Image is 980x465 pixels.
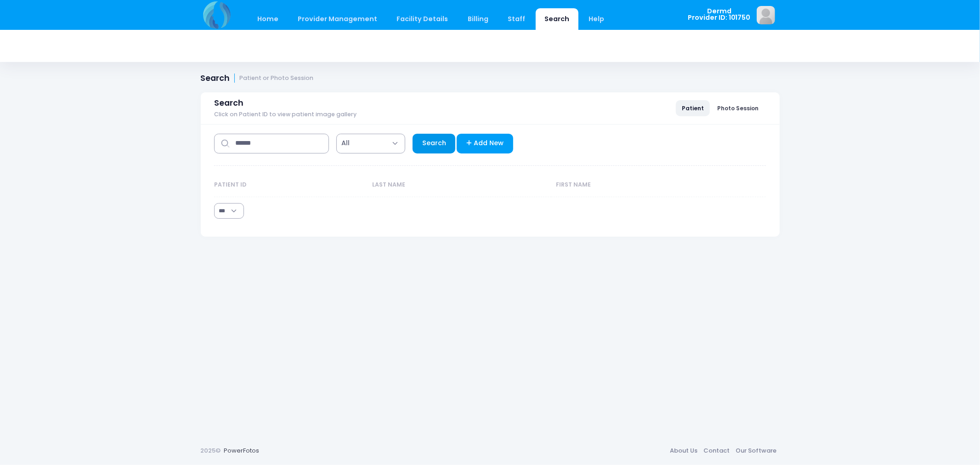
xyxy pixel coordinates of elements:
a: Our Software [733,442,780,459]
a: Facility Details [388,8,457,30]
span: All [336,134,405,153]
a: Home [249,8,288,30]
span: 2025© [201,446,221,455]
a: Search [413,134,455,153]
img: image [757,6,775,24]
a: Help [580,8,613,30]
a: Add New [457,134,513,153]
a: Contact [701,442,733,459]
span: Dermd Provider ID: 101750 [688,8,751,21]
a: Search [536,8,578,30]
th: Patient ID [214,173,368,197]
small: Patient or Photo Session [239,75,313,82]
a: Photo Session [711,100,765,116]
span: All [341,138,350,148]
h1: Search [201,74,314,83]
a: Staff [499,8,534,30]
a: Provider Management [289,8,386,30]
a: About Us [667,442,701,459]
th: First Name [551,173,743,197]
a: Billing [459,8,497,30]
span: Search [214,98,244,108]
th: Last Name [368,173,551,197]
a: PowerFotos [224,446,259,455]
span: Click on Patient ID to view patient image gallery [214,111,357,118]
a: Patient [676,100,710,116]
